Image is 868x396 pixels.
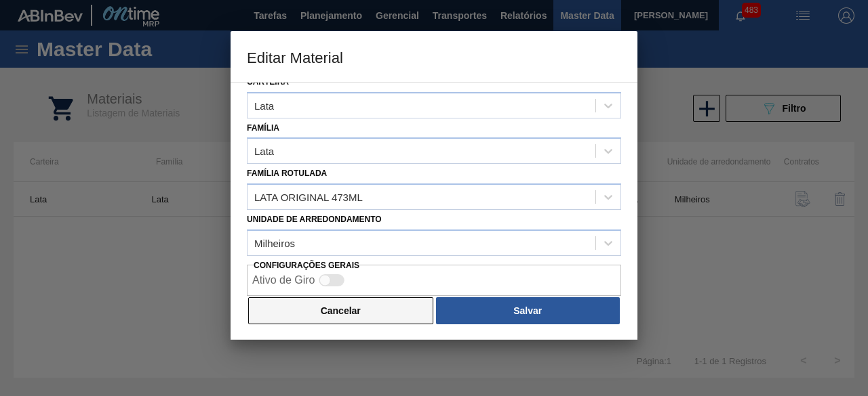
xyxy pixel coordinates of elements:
[247,215,382,224] label: Unidade de arredondamento
[254,261,359,270] label: Configurações Gerais
[254,237,295,248] div: Milheiros
[231,31,637,83] h3: Editar Material
[254,192,363,203] div: LATA ORIGINAL 473ML
[247,77,289,87] label: Carteira
[436,297,620,324] button: Salvar
[248,297,433,324] button: Cancelar
[254,146,274,157] div: Lata
[247,169,327,178] label: Família Rotulada
[247,123,279,133] label: Família
[254,100,274,111] div: Lata
[252,274,315,286] label: Ativo de Giro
